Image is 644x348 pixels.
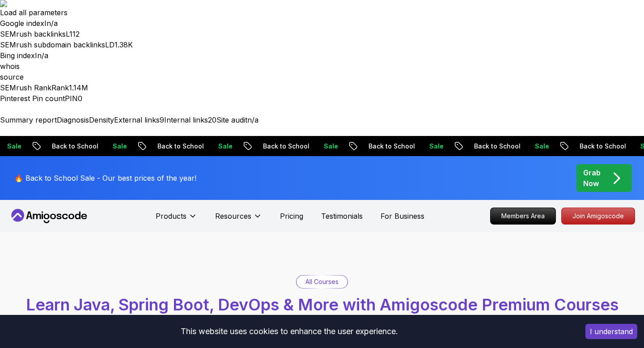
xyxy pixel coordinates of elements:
[14,173,196,183] p: 🔥 Back to School Sale - Our best prices of the year!
[204,142,233,151] p: Sale
[249,142,309,151] p: Back to School
[35,51,37,60] span: I
[381,211,424,221] a: For Business
[490,208,556,225] a: Members Area
[583,167,601,189] p: Grab Now
[415,142,444,151] p: Sale
[69,30,80,38] a: 112
[38,142,98,151] p: Back to School
[565,142,626,151] p: Back to School
[491,208,555,224] p: Members Area
[521,142,549,151] p: Sale
[247,115,258,124] span: n/a
[7,322,572,341] div: This website uses cookies to enhance the user experience.
[160,115,164,124] span: 9
[585,324,637,339] button: Accept cookies
[216,115,258,124] a: Site auditn/a
[105,40,114,49] span: LD
[305,277,339,286] p: All Courses
[44,19,47,28] span: I
[215,211,251,221] p: Resources
[78,94,82,103] a: 0
[51,83,69,92] span: Rank
[114,40,133,49] a: 1.38K
[65,94,78,103] span: PIN
[562,208,635,224] p: Join Amigoscode
[156,211,186,221] p: Products
[215,211,262,229] button: Resources
[321,211,363,221] a: Testimonials
[216,115,247,124] span: Site audit
[89,115,114,124] span: Density
[26,295,619,314] span: Learn Java, Spring Boot, DevOps & More with Amigoscode Premium Courses
[57,115,89,124] span: Diagnosis
[164,115,208,124] span: Internal links
[98,142,127,151] p: Sale
[37,51,48,60] a: n/a
[143,142,204,151] p: Back to School
[460,142,521,151] p: Back to School
[561,208,635,225] a: Join Amigoscode
[47,19,58,28] a: n/a
[280,211,303,221] a: Pricing
[156,211,197,229] button: Products
[114,115,160,124] span: External links
[208,115,216,124] span: 20
[354,142,415,151] p: Back to School
[309,142,338,151] p: Sale
[69,83,88,92] a: 1.14M
[66,30,69,38] span: L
